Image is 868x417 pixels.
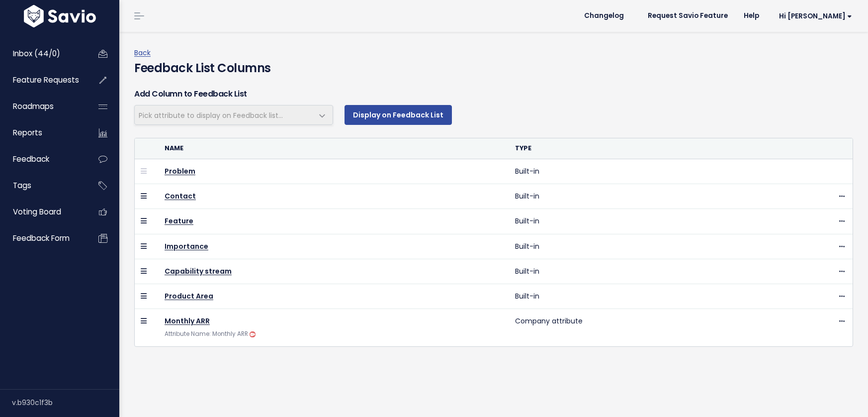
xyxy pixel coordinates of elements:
td: Built-in [509,159,780,184]
a: Capability stream [165,266,232,276]
a: Monthly ARR [165,316,210,326]
a: Feedback [2,148,83,171]
span: Feedback [13,154,49,164]
img: logo-white.9d6f32f41409.svg [21,5,98,27]
td: Built-in [509,209,780,234]
span: Pick attribute to display on Feedback list... [139,110,283,120]
a: Back [134,48,151,58]
a: Importance [165,241,208,251]
td: Built-in [509,184,780,209]
small: Attribute Name: Monthly ARR [165,330,256,338]
a: Reports [2,121,83,144]
span: Roadmaps [13,101,54,111]
td: Built-in [509,259,780,284]
a: Feedback form [2,227,83,250]
span: Tags [13,180,31,191]
th: Type [509,138,780,159]
h4: Feedback List Columns [134,59,853,77]
a: Feature Requests [2,69,83,92]
a: Problem [165,166,195,176]
a: Roadmaps [2,95,83,118]
a: Request Savio Feature [640,8,736,23]
a: Product Area [165,291,213,301]
a: Hi [PERSON_NAME] [767,8,860,24]
a: Contact [165,191,196,201]
h6: Add Column to Feedback List [134,88,853,100]
a: Voting Board [2,201,83,223]
span: Feature Requests [13,75,79,85]
div: v.b930c1f3b [12,390,119,416]
span: Inbox (44/0) [13,48,60,59]
span: Reports [13,127,42,138]
td: Built-in [509,234,780,259]
span: Hi [PERSON_NAME] [779,12,852,20]
a: Feature [165,216,193,226]
a: Help [736,8,767,23]
span: Feedback form [13,233,70,243]
th: Name [159,138,509,159]
td: Built-in [509,284,780,309]
span: Voting Board [13,207,61,217]
span: Changelog [584,12,624,19]
img: salesforce-icon.deb8f6f1a988.png [250,331,256,337]
button: Display on Feedback List [345,105,452,125]
td: Company attribute [509,309,780,346]
a: Tags [2,174,83,197]
a: Inbox (44/0) [2,42,83,65]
